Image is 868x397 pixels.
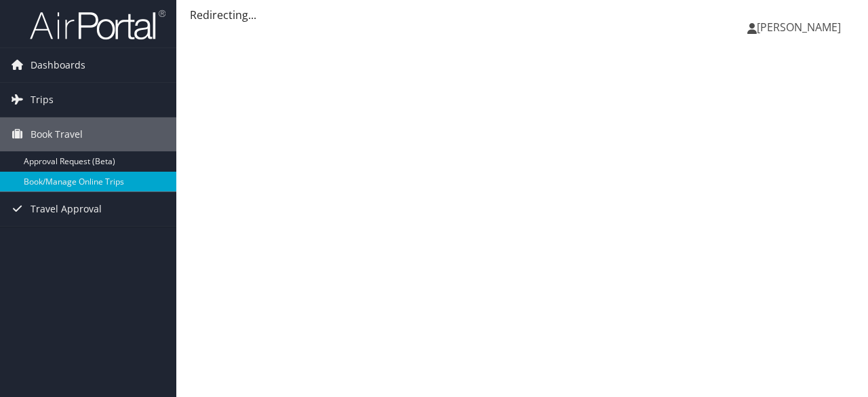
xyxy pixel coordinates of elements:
[747,7,854,48] a: [PERSON_NAME]
[31,83,54,117] span: Trips
[757,20,841,35] span: [PERSON_NAME]
[31,192,102,226] span: Travel Approval
[30,9,165,41] img: airportal-logo.png
[31,117,83,151] span: Book Travel
[190,7,854,23] div: Redirecting...
[31,48,85,82] span: Dashboards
